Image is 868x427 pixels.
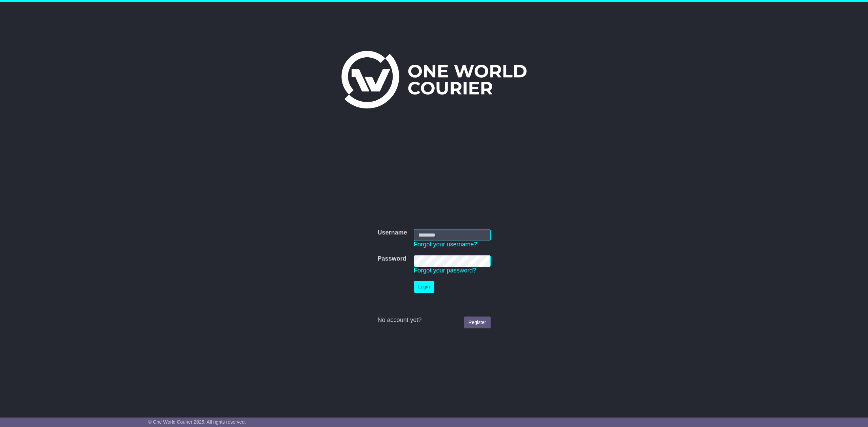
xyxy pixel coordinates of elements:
[464,317,490,328] a: Register
[377,317,490,324] div: No account yet?
[341,51,527,108] img: One World
[414,241,477,248] a: Forgot your username?
[414,281,434,293] button: Login
[377,255,406,263] label: Password
[148,419,246,425] span: © One World Courier 2025. All rights reserved.
[414,267,476,274] a: Forgot your password?
[377,229,407,237] label: Username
